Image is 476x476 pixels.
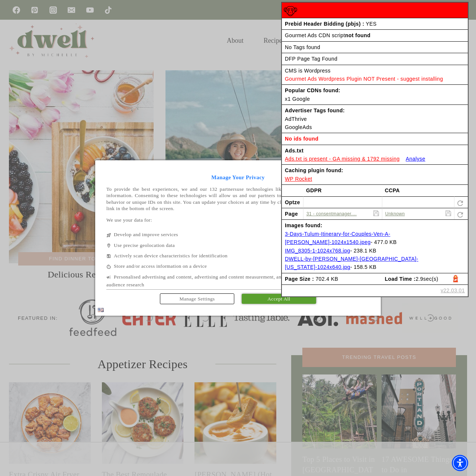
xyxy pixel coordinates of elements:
[285,148,303,154] strong: Ads.txt
[285,167,343,173] strong: Caching plugin found:
[345,32,370,38] b: not found
[282,65,468,85] td: CMS is Wordpress
[303,208,382,219] td: Page 31 - consentmanager.net {"tcString":"CQXUr8AQXUr8AAfKtBENB7FgAAAAAEPgAAigAAATpgXAALAAcABUAC4...
[285,21,364,27] strong: Prebid Header Bidding (pbjs) :
[282,53,468,64] td: DFP Page Tag Found
[282,3,468,18] tr: Red - No tags found Red - false caching found Red - Ads.txt present but GA missing 1792 missing
[306,187,322,193] strong: GDPR
[316,276,338,282] gads_data: 702.4 KB
[285,248,350,254] a: IMG_8305-1-1024x768.jpg
[441,286,465,295] a: v22.03.01
[452,455,468,471] div: Accessibility Menu
[285,76,443,82] span: Gourmet Ads Wordpress Plugin NOT Present - suggest installing
[285,176,312,182] a: WP Rocket
[285,222,322,228] strong: Images found:
[282,273,468,284] tr: Click to open Google Lighthouse page analysis
[406,156,425,162] a: Analyse
[285,156,400,162] a: Ads.txt is present - GA missing & 1792 missing
[382,208,454,219] td: Page CCPA Unknown { "version":1 ,"uspString":"1---" }
[382,273,468,284] td: sec(s)
[366,21,377,27] gads_data: YES
[306,211,357,216] a: 31 - consentmanager....
[285,199,300,205] strong: Optze
[285,87,340,93] strong: Popular CDNs found:
[285,107,345,113] strong: Advertiser Tags found:
[282,29,468,41] td: Gourmet Ads CDN script
[385,276,416,282] strong: Load Time :
[285,231,390,245] a: 3-Days-Tulum-Itinerary-for-Couples-Ven-A-[PERSON_NAME]-1024x1540.jpeg
[285,231,418,270] gads_data: - 477.0 KB - 238.1 KB - 158.5 KB
[285,211,298,217] strong: Page
[285,256,418,270] a: DWELL-by-[PERSON_NAME]-[GEOGRAPHIC_DATA]-[US_STATE]-1024x640.jpg
[385,211,405,216] a: Unknown
[284,4,297,18] img: wCtt+hfi+TtpgAAAABJRU5ErkJggg==
[285,136,318,142] strong: No ids found
[285,116,312,130] gads_data: AdThrive GoogleAds
[385,187,400,193] strong: CCPA
[415,276,423,282] gads_data: 2.9
[285,276,314,282] strong: Page Size :
[285,96,310,102] gads_data: x1 Google
[282,41,468,53] td: No Tags found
